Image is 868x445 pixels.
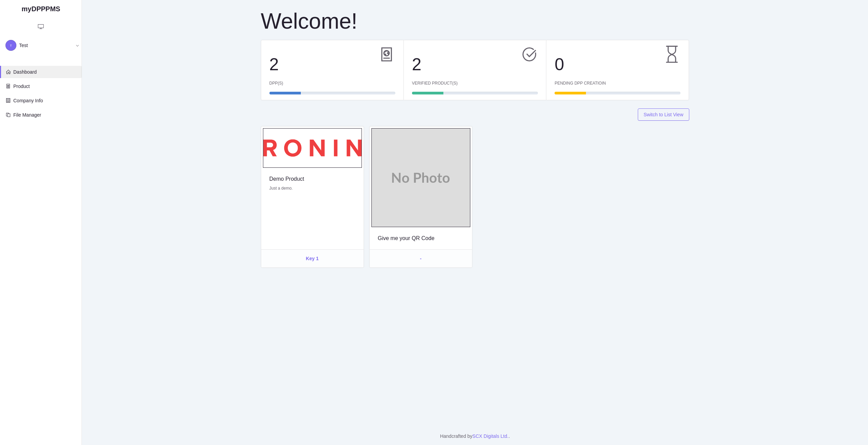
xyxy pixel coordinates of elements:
[13,83,30,90] span: Product
[13,97,43,104] span: Company Info
[13,112,41,118] span: File Manager
[440,433,510,440] li: Handcrafted by .
[269,53,395,77] div: 2
[638,108,689,121] button: Switch to List View
[472,433,509,439] a: SCX Digitals Ltd.
[269,81,283,86] small: DPP(s)
[269,186,293,191] small: Just a demo.
[269,176,304,182] a: Demo Product
[306,256,319,261] a: Key 1
[263,128,362,168] img: logo_red_2x.png
[21,5,60,13] a: myDPPPMS
[555,81,606,86] small: Pending DPP Creatioin
[371,128,470,227] img: 150x150
[420,256,422,261] a: -
[38,23,44,31] button: Using system color mode
[5,40,16,51] img: Test
[378,235,435,241] a: Give me your QR Code
[412,53,538,77] div: 2
[555,53,680,77] div: 0
[261,8,689,34] h1: Welcome!
[5,40,16,51] span: T
[21,5,45,13] b: myDPP
[412,81,458,86] small: Verified Product(s)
